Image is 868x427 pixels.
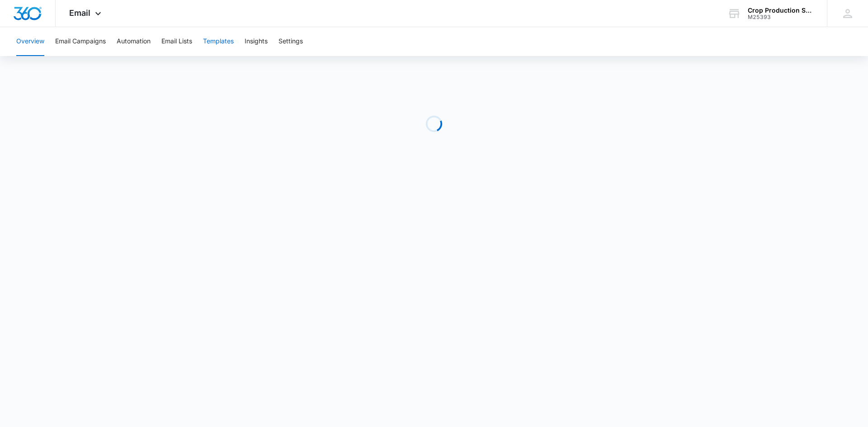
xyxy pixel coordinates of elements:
[748,7,814,14] div: account name
[278,27,303,56] button: Settings
[69,8,90,18] span: Email
[748,14,814,20] div: account id
[55,27,106,56] button: Email Campaigns
[117,27,151,56] button: Automation
[245,27,268,56] button: Insights
[16,27,44,56] button: Overview
[203,27,234,56] button: Templates
[161,27,192,56] button: Email Lists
